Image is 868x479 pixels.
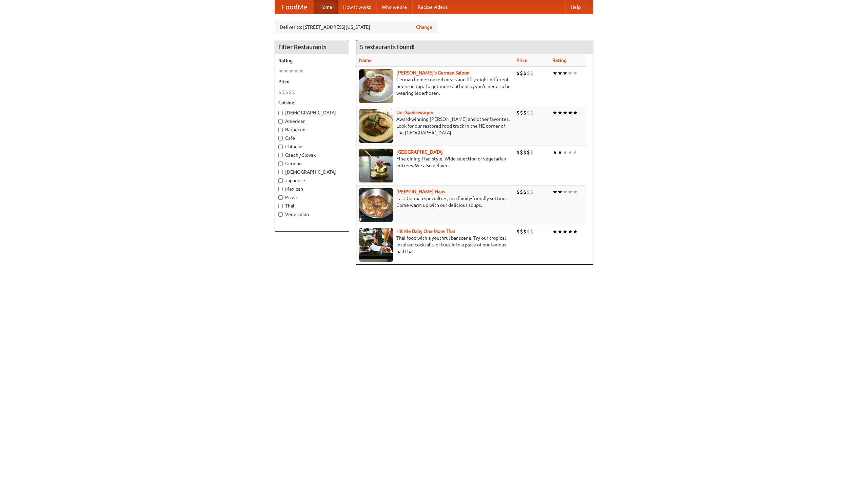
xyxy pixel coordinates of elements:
li: $ [523,109,527,116]
a: Help [565,0,586,14]
li: $ [516,109,520,116]
a: [PERSON_NAME] Haus [396,189,445,194]
img: speisewagen.jpg [359,109,393,143]
h5: Cuisine [278,99,346,106]
h4: Filter Restaurants [275,40,349,54]
li: ★ [573,188,578,196]
label: American [278,118,346,125]
img: satay.jpg [359,149,393,182]
p: Thai food with a youthful bar scene. Try our tropical inspired cocktails, or tuck into a plate of... [359,235,511,255]
input: Mexican [278,187,283,191]
li: $ [530,69,533,77]
li: ★ [573,109,578,116]
a: Name [359,58,372,63]
li: $ [516,149,520,156]
li: ★ [552,69,557,77]
input: Czech / Slovak [278,153,283,157]
li: $ [516,228,520,235]
label: Thai [278,202,346,209]
li: $ [527,228,530,235]
li: $ [292,88,295,96]
ng-pluralize: 5 restaurants found! [360,44,415,50]
input: German [278,161,283,166]
li: $ [520,69,523,77]
a: Who we are [376,0,412,14]
input: Pizza [278,195,283,200]
li: ★ [557,188,563,196]
li: $ [530,149,533,156]
img: kohlhaus.jpg [359,188,393,222]
li: ★ [299,67,304,75]
li: $ [516,69,520,77]
li: $ [520,109,523,116]
a: FoodMe [275,0,314,14]
li: $ [523,149,527,156]
li: $ [523,188,527,196]
li: ★ [552,188,557,196]
li: ★ [283,67,289,75]
input: Vegetarian [278,212,283,217]
a: Hit Me Baby One More Thai [396,228,455,234]
li: $ [527,149,530,156]
label: Japanese [278,177,346,184]
a: How it works [338,0,376,14]
input: Cafe [278,136,283,140]
li: ★ [568,69,573,77]
img: babythai.jpg [359,228,393,262]
input: Barbecue [278,128,283,132]
li: $ [520,228,523,235]
li: $ [278,88,282,96]
li: ★ [557,69,563,77]
img: esthers.jpg [359,69,393,103]
label: Cafe [278,135,346,141]
li: ★ [563,149,568,156]
li: ★ [568,188,573,196]
li: ★ [557,149,563,156]
h5: Price [278,78,346,85]
li: $ [520,188,523,196]
li: ★ [573,149,578,156]
label: [DEMOGRAPHIC_DATA] [278,169,346,175]
li: $ [527,109,530,116]
li: ★ [552,228,557,235]
a: [GEOGRAPHIC_DATA] [396,149,443,155]
li: ★ [557,228,563,235]
input: [DEMOGRAPHIC_DATA] [278,111,283,115]
a: Home [314,0,338,14]
label: German [278,160,346,167]
li: ★ [294,67,299,75]
label: [DEMOGRAPHIC_DATA] [278,109,346,116]
label: Pizza [278,194,346,201]
div: Deliver to: [STREET_ADDRESS][US_STATE] [275,21,437,33]
p: Award-winning [PERSON_NAME] and other favorites. Look for our restored food truck in the NE corne... [359,116,511,136]
label: Chinese [278,143,346,150]
li: ★ [568,149,573,156]
li: $ [523,228,527,235]
li: ★ [563,69,568,77]
b: [PERSON_NAME]'s German Saloon [396,70,470,75]
li: ★ [278,67,283,75]
li: ★ [289,67,294,75]
input: [DEMOGRAPHIC_DATA] [278,170,283,174]
a: Price [516,58,528,63]
li: $ [289,88,292,96]
p: Fine dining Thai-style. Wide selection of vegetarian entrées. We also deliver. [359,155,511,169]
li: ★ [557,109,563,116]
a: Rating [552,58,567,63]
p: East German specialties, in a family-friendly setting. Come warm up with our delicious soups. [359,195,511,209]
li: $ [285,88,289,96]
li: ★ [552,149,557,156]
a: Der Speisewagen [396,110,433,115]
li: ★ [563,228,568,235]
li: ★ [552,109,557,116]
li: $ [530,228,533,235]
input: Thai [278,204,283,208]
label: Barbecue [278,126,346,133]
input: Japanese [278,178,283,183]
label: Vegetarian [278,211,346,218]
li: ★ [568,109,573,116]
